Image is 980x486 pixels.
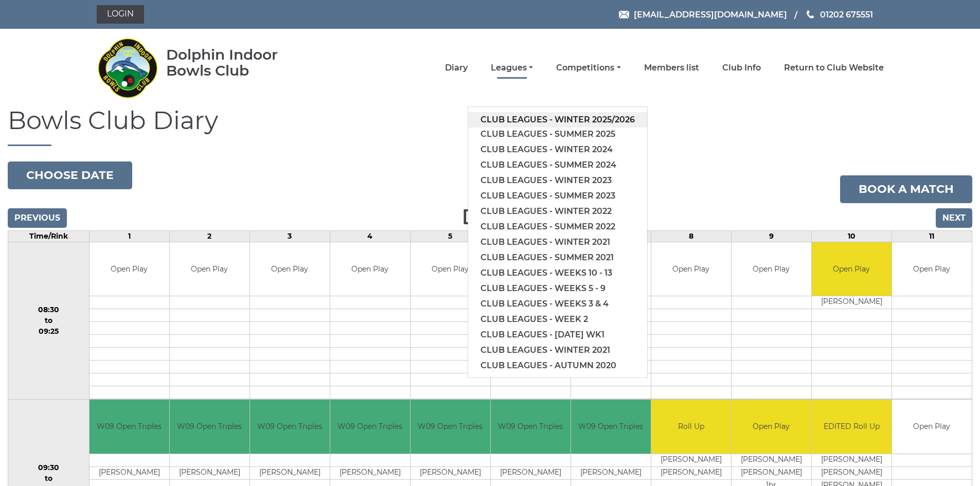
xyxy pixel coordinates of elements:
[491,400,571,454] td: W09 Open Triples
[330,466,410,479] td: [PERSON_NAME]
[8,242,90,400] td: 08:30 to 09:25
[571,466,651,479] td: [PERSON_NAME]
[812,242,892,296] td: Open Play
[468,188,647,204] a: Club leagues - Summer 2023
[651,230,731,242] td: 8
[468,327,647,343] a: Club leagues - [DATE] wk1
[90,400,169,454] td: W09 Open Triples
[619,11,629,19] img: Email
[468,127,647,142] a: Club leagues - Summer 2025
[166,47,311,79] div: Dolphin Indoor Bowls Club
[90,242,169,296] td: Open Play
[170,400,250,454] td: W09 Open Triples
[250,230,330,242] td: 3
[892,230,972,242] td: 11
[468,312,647,327] a: Club leagues - Week 2
[411,400,490,454] td: W09 Open Triples
[807,10,814,19] img: Phone us
[170,466,250,479] td: [PERSON_NAME]
[8,208,67,228] input: Previous
[784,62,884,74] a: Return to Club Website
[330,230,410,242] td: 4
[468,106,648,378] ul: Leagues
[731,230,811,242] td: 9
[812,466,892,479] td: [PERSON_NAME]
[651,242,731,296] td: Open Play
[89,230,169,242] td: 1
[8,230,90,242] td: Time/Rink
[410,230,490,242] td: 5
[468,235,647,250] a: Club leagues - Winter 2021
[812,400,892,454] td: EDITED Roll Up
[722,62,761,74] a: Club Info
[468,343,647,358] a: Club leagues - Winter 2021
[732,454,811,466] td: [PERSON_NAME]
[468,173,647,188] a: Club leagues - Winter 2023
[468,250,647,265] a: Club leagues - Summer 2021
[812,454,892,466] td: [PERSON_NAME]
[651,454,731,466] td: [PERSON_NAME]
[820,9,873,19] span: 01202 675551
[468,157,647,173] a: Club leagues - Summer 2024
[732,466,811,479] td: [PERSON_NAME]
[468,296,647,312] a: Club leagues - Weeks 3 & 4
[936,208,972,228] input: Next
[811,230,892,242] td: 10
[840,175,972,203] a: Book a match
[250,242,330,296] td: Open Play
[330,400,410,454] td: W09 Open Triples
[468,204,647,219] a: Club leagues - Winter 2022
[468,219,647,235] a: Club leagues - Summer 2022
[468,265,647,281] a: Club leagues - Weeks 10 - 13
[97,5,144,24] a: Login
[892,242,972,296] td: Open Play
[250,400,330,454] td: W09 Open Triples
[892,400,972,454] td: Open Play
[556,62,620,74] a: Competitions
[330,242,410,296] td: Open Play
[468,142,647,157] a: Club leagues - Winter 2024
[634,9,787,19] span: [EMAIL_ADDRESS][DOMAIN_NAME]
[619,8,787,21] a: Email [EMAIL_ADDRESS][DOMAIN_NAME]
[250,466,330,479] td: [PERSON_NAME]
[491,62,533,74] a: Leagues
[805,8,873,21] a: Phone us 01202 675551
[169,230,250,242] td: 2
[170,242,250,296] td: Open Play
[411,466,490,479] td: [PERSON_NAME]
[97,32,158,104] img: Dolphin Indoor Bowls Club
[8,161,132,189] button: Choose date
[732,400,811,454] td: Open Play
[411,242,490,296] td: Open Play
[651,400,731,454] td: Roll Up
[571,400,651,454] td: W09 Open Triples
[468,281,647,296] a: Club leagues - Weeks 5 - 9
[491,466,571,479] td: [PERSON_NAME]
[651,466,731,479] td: [PERSON_NAME]
[644,62,699,74] a: Members list
[468,358,647,373] a: Club leagues - Autumn 2020
[90,466,169,479] td: [PERSON_NAME]
[445,62,468,74] a: Diary
[8,107,972,146] h1: Bowls Club Diary
[812,296,892,309] td: [PERSON_NAME]
[468,112,647,128] a: Club leagues - Winter 2025/2026
[732,242,811,296] td: Open Play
